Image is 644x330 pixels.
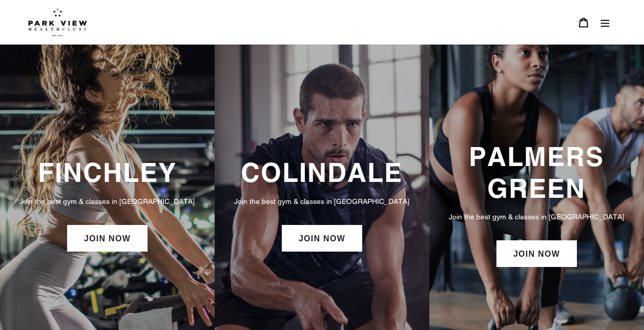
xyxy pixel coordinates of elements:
a: JOIN NOW: Colindale Membership [282,225,362,252]
button: Menu [594,11,616,33]
img: Park view health clubs is a gym near you. [28,8,87,36]
h3: COLINDALE [225,157,419,188]
p: Join the best gym & classes in [GEOGRAPHIC_DATA] [440,211,634,222]
p: Join the best gym & classes in [GEOGRAPHIC_DATA] [10,196,204,207]
a: JOIN NOW: Finchley Membership [67,225,148,252]
h3: PALMERS GREEN [440,141,634,204]
a: JOIN NOW: Palmers Green Membership [496,240,577,267]
h3: FINCHLEY [10,157,204,188]
p: Join the best gym & classes in [GEOGRAPHIC_DATA] [225,196,419,207]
